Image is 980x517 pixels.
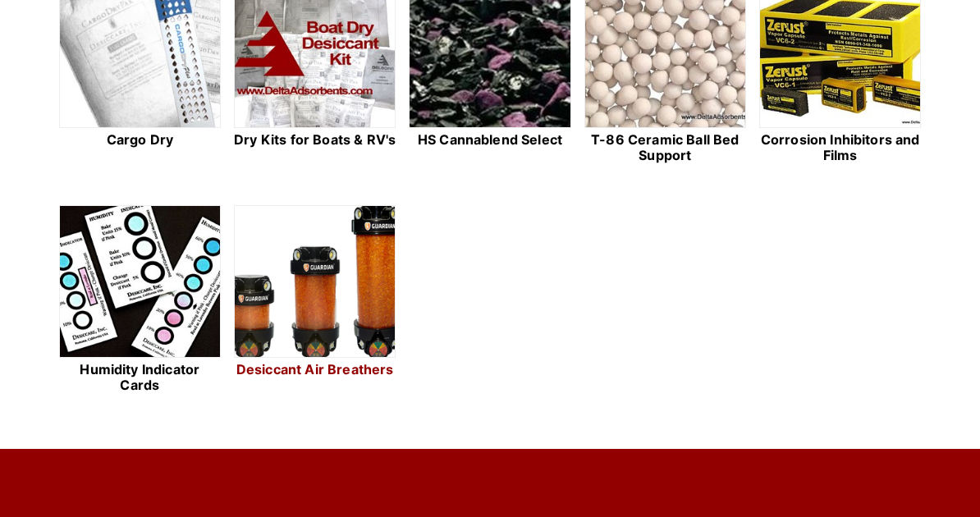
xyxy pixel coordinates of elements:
h2: T-86 Ceramic Ball Bed Support [584,132,746,163]
a: Humidity Indicator Cards [59,205,221,396]
h2: Cargo Dry [59,132,221,148]
h2: Humidity Indicator Cards [59,362,221,393]
h2: Dry Kits for Boats & RV's [234,132,396,148]
h2: Corrosion Inhibitors and Films [759,132,921,163]
a: Desiccant Air Breathers [234,205,396,396]
h2: HS Cannablend Select [409,132,570,148]
h2: Desiccant Air Breathers [234,362,396,377]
